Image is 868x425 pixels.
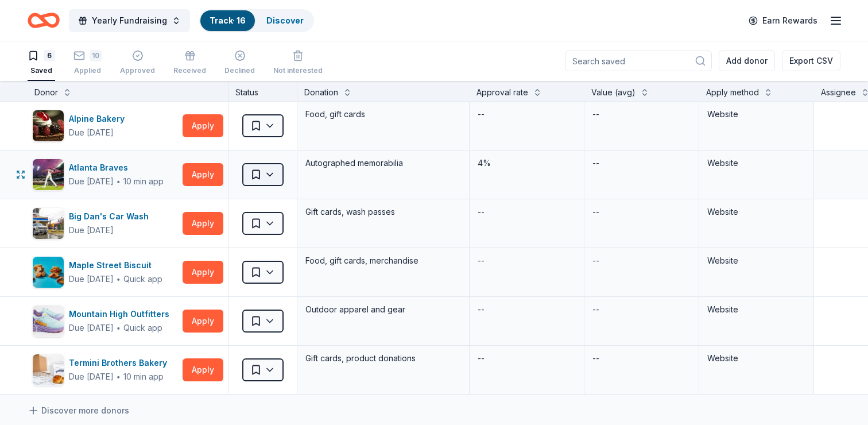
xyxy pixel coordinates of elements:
span: ∙ [116,176,121,186]
div: Due [DATE] [69,126,114,140]
div: -- [591,253,600,269]
button: Declined [224,45,255,81]
div: Autographed memorabilia [304,155,462,171]
div: Alpine Bakery [69,112,129,126]
div: Assignee [821,86,856,99]
div: Not interested [273,66,323,75]
div: Value (avg) [591,86,635,99]
div: Apply method [706,86,759,99]
div: 6 [44,50,55,61]
div: Approved [120,66,155,75]
button: Not interested [273,45,323,81]
div: -- [591,302,600,318]
div: -- [591,350,600,366]
div: Website [707,254,805,268]
button: Image for Mountain High OutfittersMountain High OutfittersDue [DATE]∙Quick app [32,305,178,337]
button: Image for Atlanta BravesAtlanta BravesDue [DATE]∙10 min app [32,159,178,191]
div: -- [476,253,486,269]
button: 6Saved [28,45,55,81]
button: Apply [183,212,223,235]
div: -- [476,302,486,318]
a: Discover more donors [28,404,129,418]
a: Earn Rewards [742,10,824,31]
img: Image for Maple Street Biscuit [33,257,64,288]
div: Donation [304,86,338,99]
div: Due [DATE] [69,370,114,384]
div: 4% [476,155,577,171]
div: -- [591,155,600,171]
div: Outdoor apparel and gear [304,302,462,318]
div: Website [707,351,805,365]
div: Saved [28,66,55,75]
div: Website [707,205,805,219]
img: Image for Termini Brothers Bakery [33,354,64,385]
div: Termini Brothers Bakery [69,356,172,370]
button: Apply [183,114,223,137]
div: Gift cards, product donations [304,350,462,366]
div: Due [DATE] [69,272,114,286]
div: Donor [34,86,58,99]
span: ∙ [116,323,121,333]
img: Image for Atlanta Braves [33,159,64,190]
span: ∙ [116,274,121,284]
span: Yearly Fundraising [92,14,167,28]
button: Image for Termini Brothers BakeryTermini Brothers BakeryDue [DATE]∙10 min app [32,354,178,386]
div: Due [DATE] [69,321,114,335]
div: Received [173,66,206,75]
button: Approved [120,45,155,81]
button: Add donor [719,51,775,71]
button: Export CSV [782,51,840,71]
div: Food, gift cards, merchandise [304,253,462,269]
div: Quick app [123,322,162,334]
img: Image for Alpine Bakery [33,110,64,141]
div: Website [707,303,805,316]
button: Apply [183,358,223,381]
div: -- [476,204,486,220]
button: Apply [183,310,223,333]
div: Maple Street Biscuit [69,258,162,272]
button: Track· 16Discover [199,9,314,32]
div: Quick app [123,273,162,285]
img: Image for Big Dan's Car Wash [33,208,64,239]
div: Gift cards, wash passes [304,204,462,220]
span: ∙ [116,372,121,381]
button: 10Applied [73,45,102,81]
div: Declined [224,66,255,75]
button: Image for Alpine BakeryAlpine BakeryDue [DATE] [32,110,178,142]
div: 10 min app [123,371,164,382]
div: Atlanta Braves [69,161,164,175]
button: Yearly Fundraising [69,9,190,32]
div: Due [DATE] [69,175,114,188]
a: Discover [266,16,304,25]
div: Food, gift cards [304,106,462,122]
div: Website [707,156,805,170]
input: Search saved [565,51,712,71]
button: Image for Big Dan's Car WashBig Dan's Car WashDue [DATE] [32,207,178,239]
img: Image for Mountain High Outfitters [33,306,64,337]
div: -- [591,106,600,122]
button: Received [173,45,206,81]
button: Image for Maple Street BiscuitMaple Street BiscuitDue [DATE]∙Quick app [32,256,178,288]
div: -- [476,350,486,366]
button: Apply [183,261,223,284]
div: Big Dan's Car Wash [69,210,153,223]
button: Apply [183,163,223,186]
div: -- [591,204,600,220]
div: -- [476,106,486,122]
div: Approval rate [476,86,528,99]
div: Due [DATE] [69,223,114,237]
a: Track· 16 [210,16,246,25]
div: 10 [90,44,102,55]
div: Mountain High Outfitters [69,307,174,321]
div: Status [228,81,297,102]
div: Website [707,107,805,121]
div: Applied [73,60,102,69]
div: 10 min app [123,176,164,187]
a: Home [28,7,60,34]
